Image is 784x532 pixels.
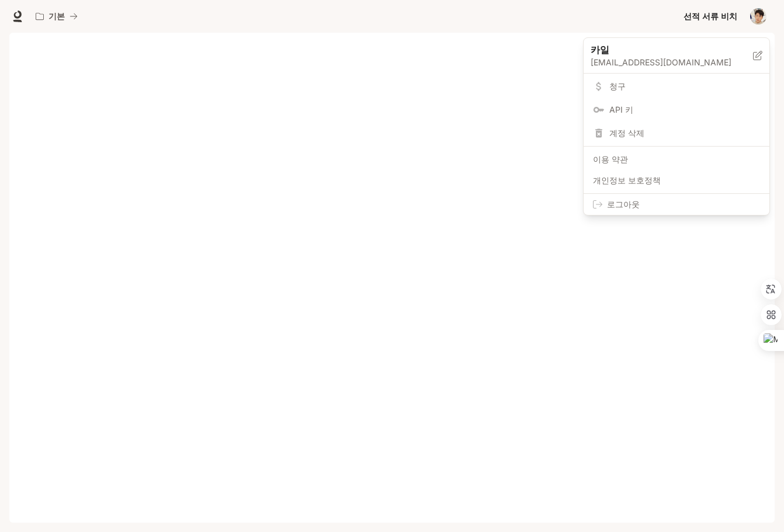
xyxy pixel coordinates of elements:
[584,38,769,74] div: 카일[EMAIL_ADDRESS][DOMAIN_NAME]
[584,194,769,215] div: 로그아웃
[609,105,633,114] font: API 키
[586,99,767,120] a: API 키
[593,154,628,164] font: 이용 약관
[586,149,767,170] a: 이용 약관
[609,81,626,91] font: 청구
[586,76,767,97] a: 청구
[591,57,731,67] font: [EMAIL_ADDRESS][DOMAIN_NAME]
[609,128,644,138] font: 계정 삭제
[586,170,767,191] a: 개인정보 보호정책
[586,123,767,144] div: 계정 삭제
[593,175,661,185] font: 개인정보 보호정책
[607,199,640,209] font: 로그아웃
[591,44,609,55] font: 카일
